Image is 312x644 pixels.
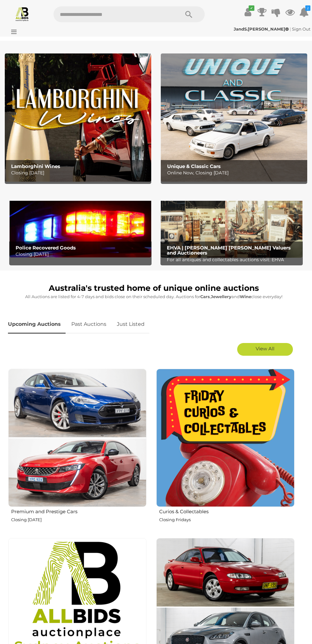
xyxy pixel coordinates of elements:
strong: Cars [200,294,210,299]
p: All Auctions are listed for 4-7 days and bids close on their scheduled day. Auctions for , and cl... [8,293,299,300]
b: Police Recovered Goods [16,245,76,251]
button: Search [173,6,205,22]
b: Unique & Classic Cars [167,163,221,169]
p: Online Now, Closing [DATE] [167,169,304,177]
p: For all antiques and collectables auctions visit: EHVA [167,256,300,264]
a: Lamborghini Wines Lamborghini Wines Closing [DATE] [5,53,151,182]
b: EHVA | [PERSON_NAME] [PERSON_NAME] Valuers and Auctioneers [167,245,291,256]
strong: Wine [240,294,251,299]
a: ✔ [243,6,253,18]
img: Lamborghini Wines [5,53,151,182]
img: Unique & Classic Cars [161,53,307,182]
p: Closing [DATE] [11,516,146,523]
b: Lamborghini Wines [11,163,60,169]
img: Curios & Collectables [156,369,294,507]
p: Closing [DATE] [11,169,148,177]
strong: Jewellery [211,294,231,299]
a: Curios & Collectables Closing Fridays [156,368,294,533]
h2: Curios & Collectables [159,507,294,514]
a: EHVA | Evans Hastings Valuers and Auctioneers EHVA | [PERSON_NAME] [PERSON_NAME] Valuers and Auct... [161,194,302,257]
a: Upcoming Auctions [8,315,66,334]
strong: JandS.[PERSON_NAME] [234,26,289,31]
a: Sign Out [292,26,310,31]
img: EHVA | Evans Hastings Valuers and Auctioneers [161,194,302,257]
a: JandS.[PERSON_NAME] [234,26,290,31]
a: Just Listed [112,315,149,334]
span: | [290,26,291,31]
span: View All [256,346,274,352]
img: Police Recovered Goods [10,194,151,257]
img: Allbids.com.au [15,6,30,21]
i: 2 [305,5,310,11]
a: 2 [299,6,309,18]
a: Premium and Prestige Cars Closing [DATE] [8,368,146,533]
img: Premium and Prestige Cars [8,369,146,507]
i: ✔ [249,5,254,11]
a: Police Recovered Goods Police Recovered Goods Closing [DATE] [10,194,151,257]
a: View All [237,343,293,356]
p: Closing [DATE] [16,250,148,258]
h2: Premium and Prestige Cars [11,507,146,514]
p: Closing Fridays [159,516,294,523]
h1: Australia's trusted home of unique online auctions [8,284,299,293]
a: Unique & Classic Cars Unique & Classic Cars Online Now, Closing [DATE] [161,53,307,182]
a: Past Auctions [67,315,111,334]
